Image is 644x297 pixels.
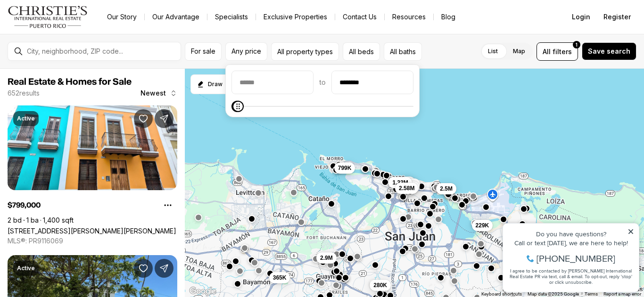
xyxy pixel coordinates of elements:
input: priceMax [332,71,413,94]
button: 229K [472,220,493,231]
span: 1.33M [392,179,408,186]
a: Specialists [207,10,256,24]
span: For sale [191,48,215,55]
span: Save search [588,48,630,55]
button: 799K [334,162,355,174]
button: 280K [370,280,391,291]
button: 365K [269,272,290,283]
span: 2.9M [320,254,333,262]
button: 1.33M [388,177,412,188]
button: 3M [400,177,415,188]
button: Any price [225,42,267,61]
span: [PHONE_NUMBER] [39,44,117,54]
div: Do you have questions? [10,21,136,28]
span: 2.58M [399,185,414,192]
a: Our Story [99,10,144,24]
span: Newest [140,89,166,97]
a: Resources [385,10,433,24]
a: Blog [434,10,463,24]
button: Contact Us [335,10,384,24]
button: Login [566,8,596,26]
button: Share Property [155,109,173,128]
button: All baths [384,42,422,61]
label: Map [505,43,533,60]
span: filters [553,47,572,56]
span: Any price [231,48,261,55]
button: For sale [185,42,222,61]
img: logo [8,6,88,28]
a: Our Advantage [145,10,207,24]
span: 365K [273,274,287,281]
span: Login [572,13,590,21]
button: All property types [271,42,339,61]
span: Real Estate & Homes for Sale [8,77,132,87]
span: 2.5M [440,185,453,193]
span: 799K [338,164,352,172]
span: Minimum [231,101,243,112]
button: 2.9M [316,252,337,264]
a: Exclusive Properties [256,10,335,24]
span: to [319,79,326,86]
p: Active [17,115,35,122]
p: 652 results [8,89,40,97]
span: 1 [576,41,578,48]
span: Register [603,13,631,21]
button: All beds [343,42,380,61]
input: priceMin [232,71,313,94]
span: 229K [476,222,489,229]
span: 280K [373,281,387,289]
button: 2.5M [436,183,456,194]
button: Register [598,8,636,26]
span: I agree to be contacted by [PERSON_NAME] International Real Estate PR via text, call & email. To ... [12,58,134,76]
button: Save Property: 33 & 35 CAOBA [134,259,153,278]
button: Start drawing [190,74,229,94]
label: List [480,43,505,60]
p: Active [17,265,35,272]
div: Call or text [DATE], we are here to help! [10,30,136,37]
button: Allfilters1 [537,42,578,61]
button: Newest [135,84,183,103]
button: Share Property [155,259,173,278]
button: Save Property: 271 CALLE DE LA LUNA #3F [134,109,153,128]
button: Property options [158,196,177,215]
a: 271 CALLE DE LA LUNA #3F, SAN JUAN PR, 00901 [8,227,176,235]
span: Maximum [232,101,244,112]
button: 2.58M [395,183,418,194]
span: All [543,47,551,56]
button: Save search [582,42,636,60]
